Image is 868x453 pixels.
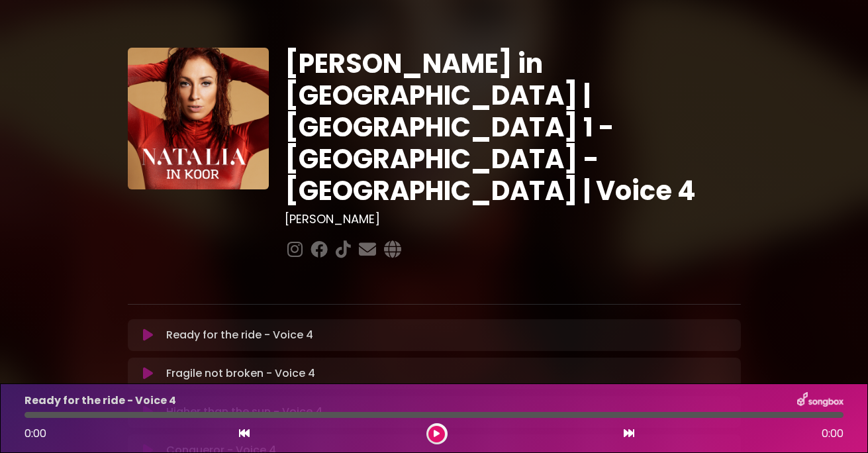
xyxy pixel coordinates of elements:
[24,426,46,441] span: 0:00
[822,426,844,442] span: 0:00
[24,393,176,409] p: Ready for the ride - Voice 4
[166,327,313,343] p: Ready for the ride - Voice 4
[285,212,741,226] h3: [PERSON_NAME]
[128,48,269,189] img: YTVS25JmS9CLUqXqkEhs
[797,392,844,409] img: songbox-logo-white.png
[166,366,315,381] p: Fragile not broken - Voice 4
[285,48,741,207] h1: [PERSON_NAME] in [GEOGRAPHIC_DATA] | [GEOGRAPHIC_DATA] 1 - [GEOGRAPHIC_DATA] - [GEOGRAPHIC_DATA] ...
